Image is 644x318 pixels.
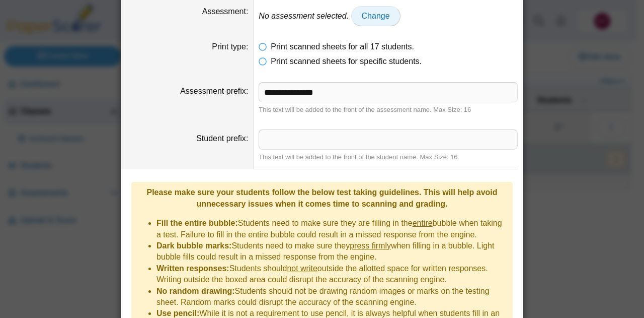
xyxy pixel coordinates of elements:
[156,240,508,263] li: Students need to make sure they when filling in a bubble. Light bubble fills could result in a mi...
[156,218,508,240] li: Students need to make sure they are filling in the bubble when taking a test. Failure to fill in ...
[202,7,249,16] label: Assessment
[350,241,391,250] u: press firmly
[156,286,508,308] li: Students should not be drawing random images or marks on the testing sheet. Random marks could di...
[156,264,229,273] b: Written responses:
[156,263,508,286] li: Students should outside the allotted space for written responses. Writing outside the boxed area ...
[259,105,518,114] div: This text will be added to the front of the assessment name. Max Size: 16
[259,153,518,162] div: This text will be added to the front of the student name. Max Size: 16
[146,188,497,208] b: Please make sure your students follow the below test taking guidelines. This will help avoid unne...
[287,264,317,273] u: not write
[362,12,390,20] span: Change
[156,241,231,250] b: Dark bubble marks:
[271,42,414,51] span: Print scanned sheets for all 17 students.
[156,287,235,295] b: No random drawing:
[180,87,248,95] label: Assessment prefix
[156,309,199,317] b: Use pencil:
[351,6,400,26] a: Change
[271,57,422,66] span: Print scanned sheets for specific students.
[156,219,238,227] b: Fill the entire bubble:
[413,219,433,227] u: entire
[196,134,248,143] label: Student prefix
[259,12,349,20] em: No assessment selected.
[212,42,248,51] label: Print type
